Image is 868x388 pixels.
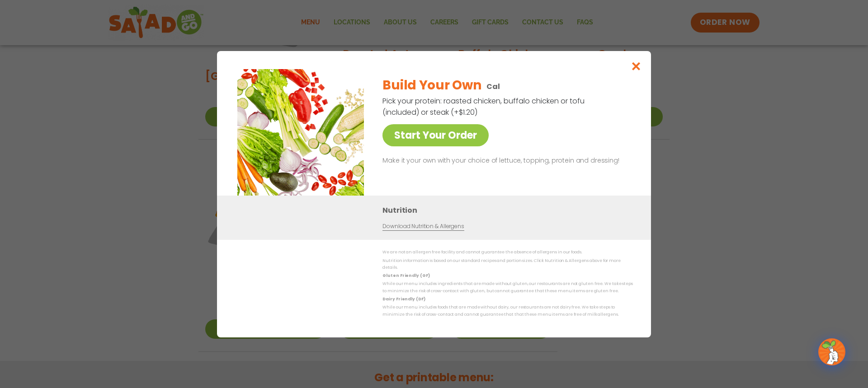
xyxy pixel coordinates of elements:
img: wpChatIcon [819,339,844,365]
p: While our menu includes ingredients that are made without gluten, our restaurants are not gluten ... [382,280,633,295]
p: Pick your protein: roasted chicken, buffalo chicken or tofu (included) or steak (+$1.20) [382,95,586,118]
strong: Gluten Friendly (GF) [382,273,429,278]
strong: Dairy Friendly (DF) [382,296,425,302]
a: Start Your Order [382,124,489,146]
p: Cal [486,81,500,92]
a: Download Nutrition & Allergens [382,222,464,231]
p: Nutrition information is based on our standard recipes and portion sizes. Click Nutrition & Aller... [382,257,633,271]
p: Make it your own with your choice of lettuce, topping, protein and dressing! [382,155,629,166]
img: Featured product photo for Build Your Own [237,69,364,196]
p: While our menu includes foods that are made without dairy, our restaurants are not dairy free. We... [382,304,633,318]
h2: Build Your Own [382,76,481,95]
p: We are not an allergen free facility and cannot guarantee the absence of allergens in our foods. [382,249,633,256]
h3: Nutrition [382,205,637,216]
button: Close modal [622,51,651,81]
